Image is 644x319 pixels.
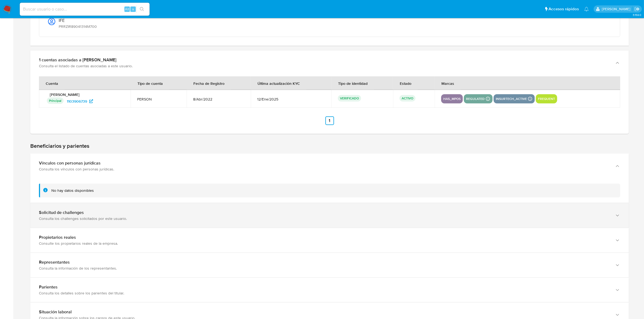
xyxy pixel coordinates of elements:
a: Notificaciones [584,7,589,11]
input: Buscar usuario o caso... [20,6,150,13]
button: search-icon [136,5,147,13]
a: Salir [634,6,640,12]
span: Alt [125,6,129,12]
span: 3.158.0 [633,13,641,17]
p: francisco.martinezsilva@mercadolibre.com.mx [602,6,632,12]
span: s [132,6,134,12]
span: Accesos rápidos [549,6,579,12]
